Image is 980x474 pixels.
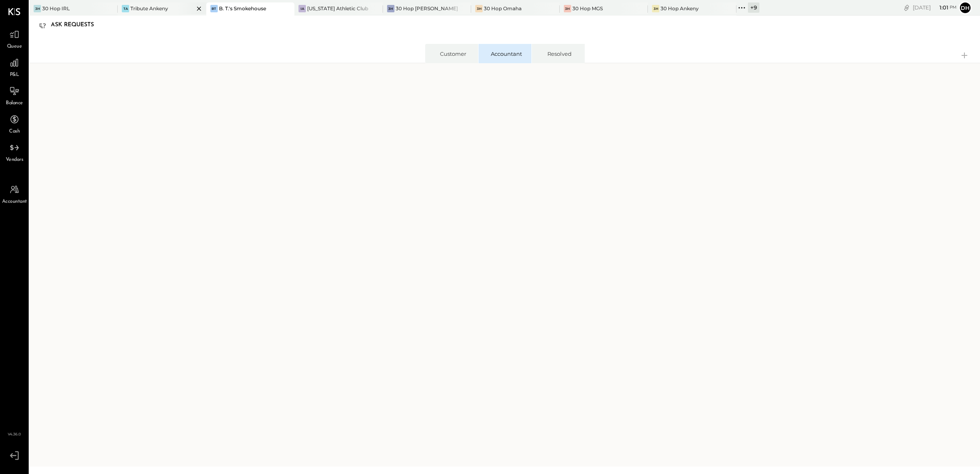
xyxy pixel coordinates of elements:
div: 3H [34,5,41,12]
div: BT [210,5,218,12]
div: TA [122,5,129,12]
div: B. T.'s Smokehouse [219,5,266,12]
span: P&L [10,71,19,79]
div: 3H [564,5,571,12]
span: Balance [6,100,23,107]
div: 30 Hop Omaha [484,5,522,12]
a: Queue [0,27,28,50]
a: Balance [0,83,28,107]
div: 3H [475,5,483,12]
a: Vendors [0,140,28,164]
a: Accountant [0,182,28,206]
div: [US_STATE] Athletic Club [307,5,368,12]
a: Cash [0,112,28,135]
span: Cash [9,128,20,135]
div: 30 Hop Ankeny [661,5,699,12]
div: 3H [387,5,394,12]
div: Ask Requests [51,18,102,32]
div: Customer [433,50,472,57]
div: copy link [903,3,911,12]
span: Accountant [2,198,27,206]
div: Accountant [487,50,526,57]
div: Tribute Ankeny [130,5,168,12]
div: [DATE] [913,4,957,11]
div: 30 Hop [PERSON_NAME] Summit [396,5,459,12]
div: 30 Hop MGS [572,5,603,12]
a: P&L [0,55,28,79]
div: 30 Hop IRL [42,5,70,12]
span: Vendors [6,156,23,164]
div: 3H [652,5,659,12]
button: Dh [959,1,972,14]
li: Resolved [531,44,585,63]
div: IA [299,5,306,12]
span: Queue [7,43,22,50]
div: + 9 [748,2,759,13]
